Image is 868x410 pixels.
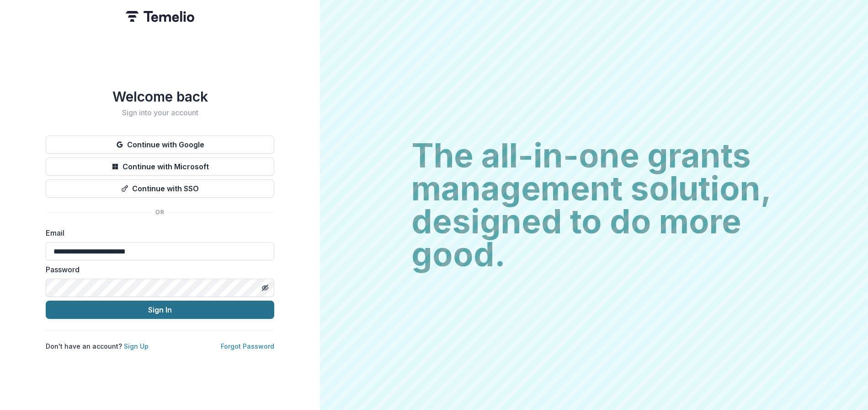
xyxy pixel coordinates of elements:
button: Sign In [46,301,274,319]
label: Email [46,227,269,238]
a: Sign Up [124,342,149,350]
button: Continue with Google [46,135,274,154]
p: Don't have an account? [46,341,149,351]
button: Continue with SSO [46,179,274,198]
a: Forgot Password [221,342,274,350]
button: Toggle password visibility [258,281,272,295]
button: Continue with Microsoft [46,157,274,176]
h2: Sign into your account [46,108,274,117]
h1: Welcome back [46,88,274,105]
img: Temelio [126,11,194,22]
label: Password [46,264,269,275]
